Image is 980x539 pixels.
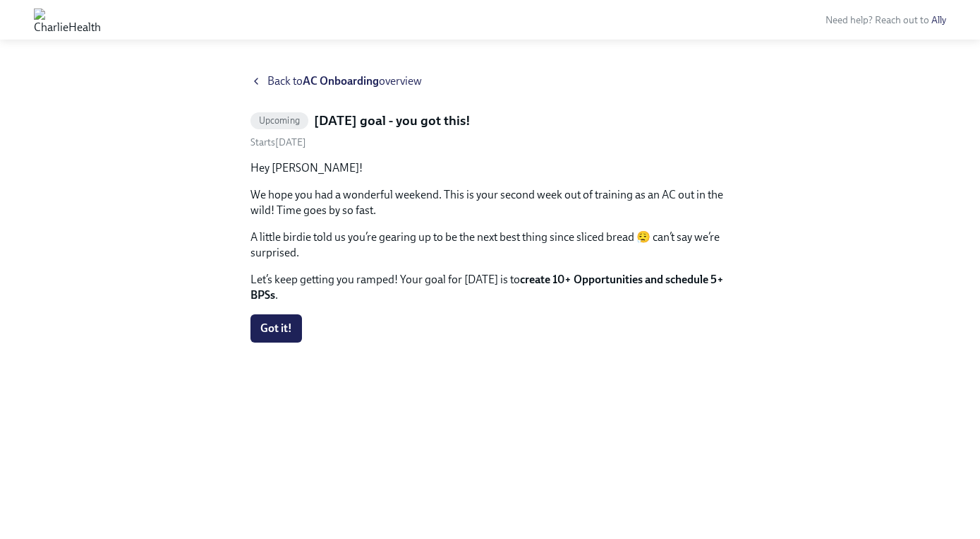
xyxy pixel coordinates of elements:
button: Got it! [250,314,302,343]
p: A little birdie told us you’re gearing up to be the next best thing since sliced bread 😮‍💨 can’t ... [250,230,730,261]
span: Back to overview [267,73,422,89]
span: Upcoming [250,115,309,126]
p: We hope you had a wonderful weekend. This is your second week out of training as an AC out in the... [250,187,730,218]
p: Let’s keep getting you ramped! Your goal for [DATE] is to . [250,272,730,303]
a: Ally [931,14,946,26]
span: Starts [DATE] [250,136,306,148]
strong: AC Onboarding [303,74,379,88]
p: Hey [PERSON_NAME]! [250,160,730,176]
span: Need help? Reach out to [825,14,946,26]
h5: [DATE] goal - you got this! [314,112,471,130]
span: Got it! [260,321,292,336]
strong: create 10+ Opportunities and schedule 5+ BPSs [250,273,724,302]
img: CharlieHealth [34,8,101,31]
a: Back toAC Onboardingoverview [250,73,730,89]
